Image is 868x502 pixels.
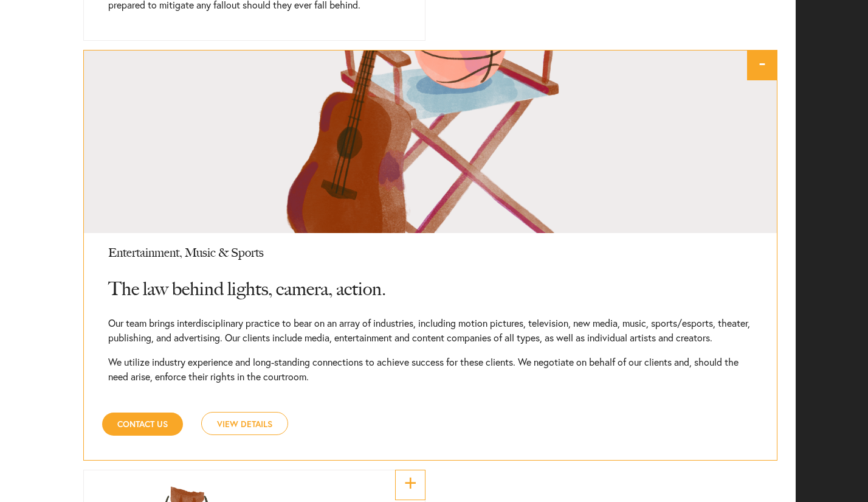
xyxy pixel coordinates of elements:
[108,316,753,345] p: Our team brings interdisciplinary practice to bear on an array of industries, including motion pi...
[84,233,777,412] a: Entertainment, Music & SportsThe law behind lights, camera, action.Our team brings interdisciplin...
[395,470,425,500] a: +
[108,355,753,384] p: We utilize industry experience and long-standing connections to achieve success for these clients...
[201,412,288,435] a: View Details
[102,413,183,436] a: Contact Us
[747,50,777,80] a: -
[108,233,753,266] h3: Entertainment, Music & Sports
[108,266,753,306] h4: The law behind lights, camera, action.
